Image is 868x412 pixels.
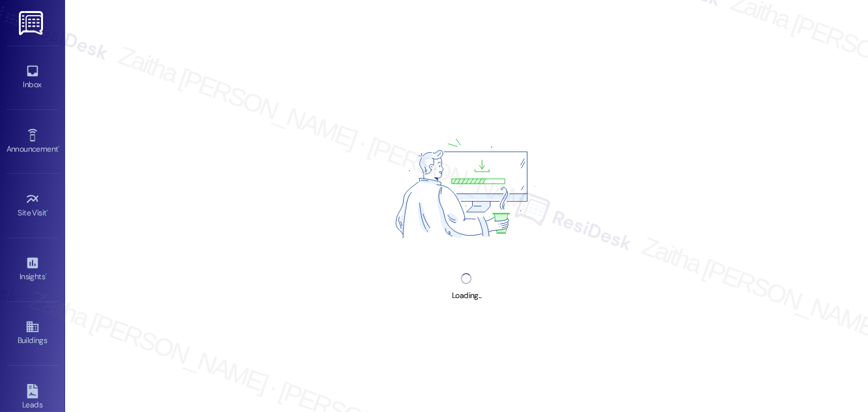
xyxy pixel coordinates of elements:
span: • [58,143,60,152]
div: Loading... [452,289,481,303]
a: Buildings [7,316,59,351]
a: Inbox [7,60,59,95]
span: • [45,270,47,279]
a: Site Visit • [7,188,59,223]
img: ResiDesk Logo [19,11,46,35]
a: Insights • [7,252,59,287]
span: • [47,206,49,215]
